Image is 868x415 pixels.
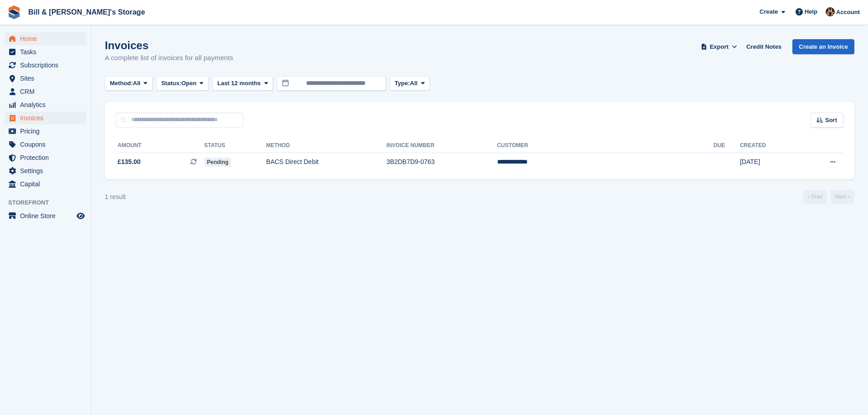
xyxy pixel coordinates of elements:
[118,157,141,167] span: £135.00
[760,7,778,16] span: Create
[105,53,233,63] p: A complete list of invoices for all payments
[105,76,153,91] button: Method: All
[20,151,75,164] span: Protection
[5,138,86,151] a: menu
[20,32,75,45] span: Home
[105,192,126,202] div: 1 result
[386,138,497,153] th: Invoice Number
[20,59,75,72] span: Subscriptions
[20,72,75,85] span: Sites
[204,138,266,153] th: Status
[25,5,149,20] a: Bill & [PERSON_NAME]'s Storage
[710,42,729,51] span: Export
[75,210,86,221] a: Preview store
[803,190,827,204] a: Previous
[20,138,75,151] span: Coupons
[20,98,75,111] span: Analytics
[395,79,410,88] span: Type:
[133,79,141,88] span: All
[20,46,75,58] span: Tasks
[699,39,739,54] button: Export
[5,46,86,58] a: menu
[497,138,714,153] th: Customer
[5,32,86,45] a: menu
[826,7,835,16] img: Jack Bottesch
[161,79,181,88] span: Status:
[825,116,837,125] span: Sort
[5,112,86,124] a: menu
[110,79,133,88] span: Method:
[7,5,21,19] img: stora-icon-8386f47178a22dfd0bd8f6a31ec36ba5ce8667c1dd55bd0f319d3a0aa187defe.svg
[20,85,75,98] span: CRM
[5,125,86,138] a: menu
[836,8,860,17] span: Account
[181,79,196,88] span: Open
[20,112,75,124] span: Invoices
[156,76,209,91] button: Status: Open
[212,76,273,91] button: Last 12 months
[390,76,430,91] button: Type: All
[831,190,854,204] a: Next
[5,98,86,111] a: menu
[801,190,856,204] nav: Page
[714,138,740,153] th: Due
[5,151,86,164] a: menu
[740,138,800,153] th: Created
[5,178,86,190] a: menu
[386,153,497,172] td: 3B2DB7D9-0763
[743,39,785,54] a: Credit Notes
[116,138,204,153] th: Amount
[792,39,854,54] a: Create an Invoice
[5,59,86,72] a: menu
[410,79,418,88] span: All
[5,85,86,98] a: menu
[20,178,75,190] span: Capital
[217,79,261,88] span: Last 12 months
[8,198,91,207] span: Storefront
[20,164,75,177] span: Settings
[5,72,86,85] a: menu
[20,125,75,138] span: Pricing
[5,210,86,222] a: menu
[20,210,75,222] span: Online Store
[105,39,233,51] h1: Invoices
[5,164,86,177] a: menu
[266,138,386,153] th: Method
[266,153,386,172] td: BACS Direct Debit
[805,7,817,16] span: Help
[740,153,800,172] td: [DATE]
[204,158,231,167] span: Pending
